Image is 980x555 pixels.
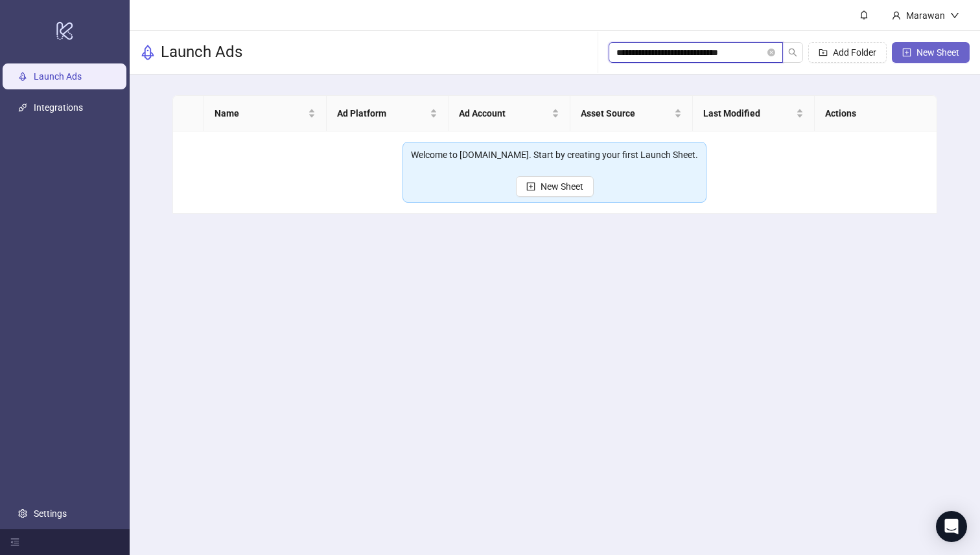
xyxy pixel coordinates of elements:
[327,96,449,131] th: Ad Platform
[215,106,305,120] span: Name
[859,10,869,19] span: bell
[516,176,594,197] button: New Sheet
[204,96,326,131] th: Name
[34,103,83,113] a: Integrations
[541,181,583,192] span: New Sheet
[526,182,535,191] span: plus-square
[902,48,911,57] span: plus-square
[916,47,959,58] span: New Sheet
[892,42,970,63] button: New Sheet
[140,45,156,60] span: rocket
[34,508,67,519] a: Settings
[901,8,950,23] div: Marawan
[449,96,570,131] th: Ad Account
[892,11,901,20] span: user
[693,96,815,131] th: Last Modified
[815,96,937,131] th: Actions
[34,72,82,82] a: Launch Ads
[10,538,19,547] span: menu-fold
[161,42,242,63] h3: Launch Ads
[411,148,698,162] div: Welcome to [DOMAIN_NAME]. Start by creating your first Launch Sheet.
[570,96,692,131] th: Asset Source
[936,511,967,542] div: Open Intercom Messenger
[337,106,427,120] span: Ad Platform
[833,47,876,58] span: Add Folder
[788,48,797,57] span: search
[808,42,887,63] button: Add Folder
[459,106,549,120] span: Ad Account
[581,106,671,120] span: Asset Source
[767,49,775,56] button: close-circle
[703,106,793,120] span: Last Modified
[819,48,828,57] span: folder-add
[950,11,959,20] span: down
